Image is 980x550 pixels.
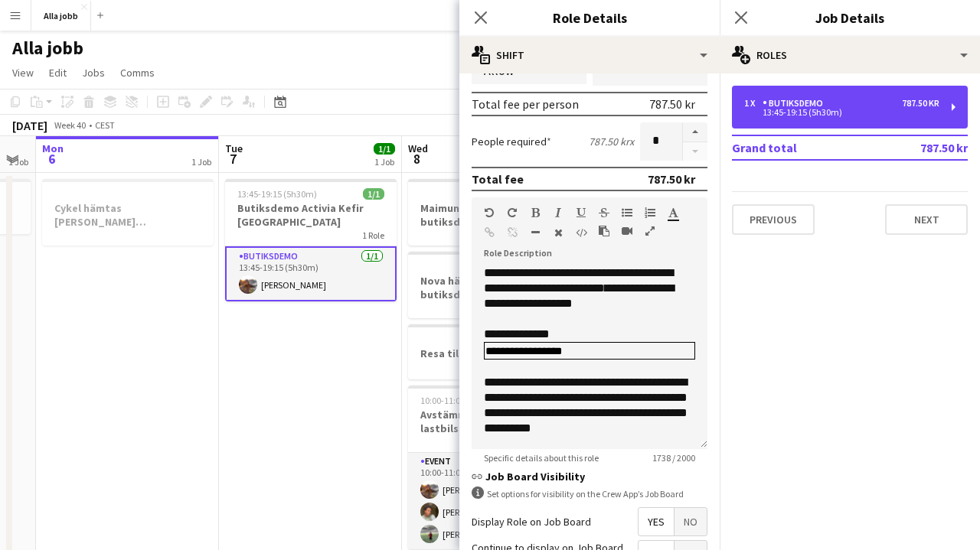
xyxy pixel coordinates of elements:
button: Redo [507,207,518,219]
span: 6 [40,150,64,168]
button: Paste as plain text [599,225,609,237]
button: Horizontal Line [530,226,541,239]
h3: Job Details [720,8,980,28]
h3: Resa till [GEOGRAPHIC_DATA] [408,347,580,360]
span: Specific details about this role [472,452,611,464]
span: Comms [120,66,155,80]
a: Edit [43,63,73,83]
h3: Nova hämtar Berlingo för butiksdemo [408,274,580,301]
h3: Butiksdemo Activia Kefir [GEOGRAPHIC_DATA] [225,201,397,229]
h3: Job Board Visibility [472,470,707,483]
button: Next [885,204,968,235]
td: Grand total [732,135,871,160]
label: Display Role on Job Board [472,515,591,529]
span: View [12,66,34,80]
span: 1/1 [374,143,395,155]
button: Clear Formatting [553,226,563,239]
app-card-role: Event3/310:00-11:00 (1h)[PERSON_NAME][PERSON_NAME][PERSON_NAME] [408,453,580,549]
div: 787.50 kr [649,96,695,112]
app-job-card: 13:45-19:15 (5h30m)1/1Butiksdemo Activia Kefir [GEOGRAPHIC_DATA]1 RoleButiksdemo1/113:45-19:15 (5... [225,179,397,301]
span: Tue [225,142,243,155]
span: 7 [223,150,243,168]
app-job-card: Resa till [GEOGRAPHIC_DATA] [408,324,580,379]
a: Comms [114,63,161,83]
span: Wed [408,142,428,155]
div: 1 x [744,98,763,109]
button: Underline [576,207,586,219]
app-job-card: 10:00-11:00 (1h)3/3Avstämning och lastbilskörning / Barbour1 RoleEvent3/310:00-11:00 (1h)[PERSON_... [408,386,580,549]
div: Total fee per person [472,96,579,112]
div: Roles [720,37,980,73]
div: Shift [459,37,720,73]
div: [DATE] [12,118,47,133]
div: Set options for visibility on the Crew App’s Job Board [472,487,707,501]
button: Fullscreen [645,225,655,237]
button: Insert video [622,225,632,237]
button: Increase [683,122,707,142]
button: Text Color [668,207,678,219]
div: 1 Job [191,156,211,168]
h3: Maimuna hämtar Kia för butiksdemo [408,201,580,229]
span: Jobs [82,66,105,80]
button: HTML Code [576,226,586,239]
h3: Role Details [459,8,720,28]
span: 13:45-19:15 (5h30m) [237,188,317,200]
span: No [675,508,707,535]
h3: Avstämning och lastbilskörning / Barbour [408,408,580,435]
div: 1 Job [8,156,28,168]
div: 787.50 kr [902,98,939,109]
label: People required [472,135,551,148]
div: 787.50 kr x [589,135,634,148]
td: 787.50 kr [871,135,968,160]
span: Yes [639,508,674,535]
div: Butiksdemo [763,98,829,109]
div: CEST [95,119,115,131]
button: Ordered List [645,207,655,219]
button: Bold [530,207,541,219]
app-job-card: Nova hämtar Berlingo för butiksdemo [408,252,580,318]
span: Week 40 [51,119,89,131]
span: 1/1 [363,188,384,200]
div: 1 Job [374,156,394,168]
button: Unordered List [622,207,632,219]
span: Edit [49,66,67,80]
app-card-role: Butiksdemo1/113:45-19:15 (5h30m)[PERSON_NAME] [225,246,397,301]
span: 1 Role [362,229,384,241]
div: 13:45-19:15 (5h30m) [744,109,939,116]
a: View [6,63,40,83]
button: Strikethrough [599,207,609,219]
app-job-card: Cykel hämtas [PERSON_NAME] [GEOGRAPHIC_DATA] [42,179,214,246]
h3: Cykel hämtas [PERSON_NAME] [GEOGRAPHIC_DATA] [42,201,214,229]
button: Italic [553,207,563,219]
span: 10:00-11:00 (1h) [420,395,482,406]
div: Total fee [472,171,524,187]
h1: Alla jobb [12,37,83,60]
span: Mon [42,142,64,155]
button: Undo [484,207,495,219]
app-job-card: Maimuna hämtar Kia för butiksdemo [408,179,580,246]
a: Jobs [76,63,111,83]
span: 8 [406,150,428,168]
span: 1738 / 2000 [640,452,707,464]
div: 787.50 kr [648,171,695,187]
button: Previous [732,204,815,235]
button: Alla jobb [31,1,91,31]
